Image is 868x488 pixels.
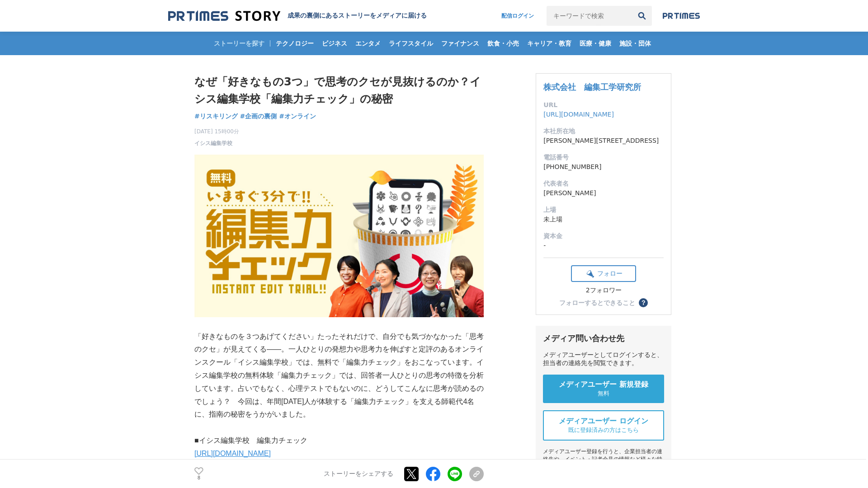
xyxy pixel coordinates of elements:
a: エンタメ [352,32,384,55]
span: 飲食・小売 [484,39,523,47]
dt: 本社所在地 [543,127,664,136]
a: 施設・団体 [616,32,655,55]
img: thumbnail_16603570-a315-11f0-9420-dbc182b1518c.png [194,155,484,317]
a: ライフスタイル [385,32,437,55]
span: キャリア・教育 [524,39,575,47]
a: イシス編集学校 [194,139,232,147]
a: #オンライン [279,112,316,121]
h1: なぜ「好きなもの3つ」で思考のクセが見抜けるのか？イシス編集学校「編集力チェック」の秘密 [194,73,484,108]
dt: 電話番号 [543,153,664,162]
span: 既に登録済みの方はこちら [568,426,639,434]
button: フォロー [571,265,636,282]
span: 医療・健康 [576,39,615,47]
span: テクノロジー [272,39,317,47]
a: 株式会社 編集工学研究所 [543,82,641,92]
a: キャリア・教育 [524,32,575,55]
button: ？ [639,298,648,307]
a: メディアユーザー ログイン 既に登録済みの方はこちら [543,410,664,441]
a: [URL][DOMAIN_NAME] [194,450,271,457]
a: #企画の裏側 [240,112,277,121]
span: ？ [640,300,646,306]
div: メディアユーザーとしてログインすると、担当者の連絡先を閲覧できます。 [543,351,664,367]
p: ■イシス編集学校 編集力チェック [194,434,484,447]
span: 施設・団体 [616,39,655,47]
p: 「好きなものを３つあげてください」たったそれだけで、自分でも気づかなかった「思考のクセ」が見えてくる――。一人ひとりの発想力や思考力を伸ばすと定評のあるオンラインスクール「イシス編集学校」では、... [194,330,484,422]
a: 配信ログイン [492,6,543,26]
a: ファイナンス [438,32,483,55]
span: ファイナンス [438,39,483,47]
dt: URL [543,100,664,110]
a: 医療・健康 [576,32,615,55]
dd: [PHONE_NUMBER] [543,162,664,172]
a: テクノロジー [272,32,317,55]
div: メディア問い合わせ先 [543,333,664,344]
span: ビジネス [318,39,351,47]
img: 成果の裏側にあるストーリーをメディアに届ける [168,10,280,22]
span: [DATE] 15時00分 [194,127,239,136]
div: フォローするとできること [559,300,635,306]
a: メディアユーザー 新規登録 無料 [543,375,664,403]
span: ライフスタイル [385,39,437,47]
dd: [PERSON_NAME][STREET_ADDRESS] [543,136,664,145]
dd: 未上場 [543,215,664,224]
img: prtimes [663,12,700,19]
a: 飲食・小売 [484,32,523,55]
dd: - [543,241,664,250]
span: メディアユーザー 新規登録 [559,380,648,389]
a: [URL][DOMAIN_NAME] [543,111,614,118]
span: 無料 [598,389,609,398]
a: #リスキリング [194,112,238,121]
div: 2フォロワー [571,286,636,295]
h2: 成果の裏側にあるストーリーをメディアに届ける [288,12,427,20]
a: 成果の裏側にあるストーリーをメディアに届ける 成果の裏側にあるストーリーをメディアに届ける [168,10,427,22]
span: エンタメ [352,39,384,47]
a: ビジネス [318,32,351,55]
dd: [PERSON_NAME] [543,188,664,198]
dt: 上場 [543,205,664,215]
input: キーワードで検索 [547,6,632,26]
button: 検索 [632,6,652,26]
p: ストーリーをシェアする [324,470,393,478]
dt: 資本金 [543,231,664,241]
p: 8 [194,476,203,480]
div: メディアユーザー登録を行うと、企業担当者の連絡先や、イベント・記者会見の情報など様々な特記情報を閲覧できます。 ※内容はストーリー・プレスリリースにより異なります。 [543,448,664,486]
dt: 代表者名 [543,179,664,188]
span: メディアユーザー ログイン [559,417,648,426]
